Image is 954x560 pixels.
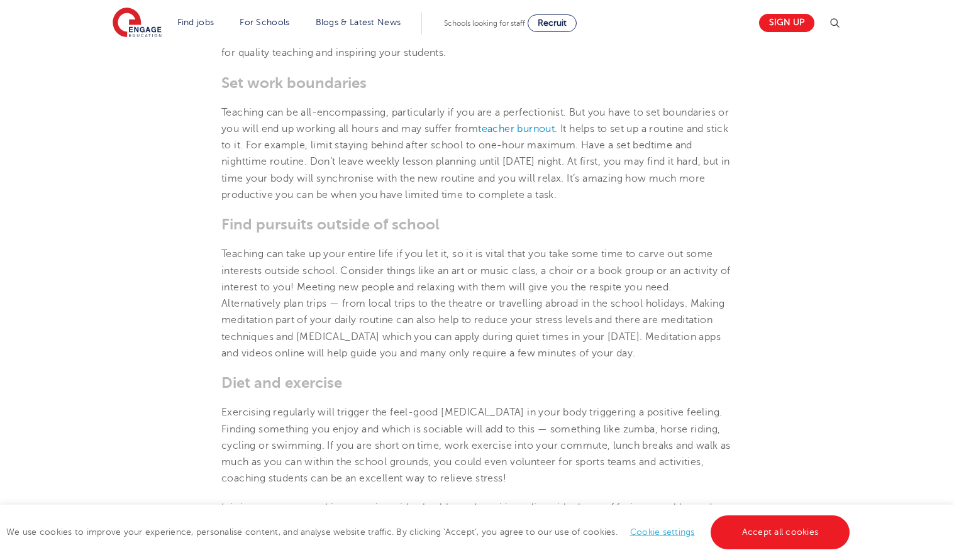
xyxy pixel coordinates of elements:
[711,515,850,549] a: Accept all cookies
[538,18,567,28] span: Recruit
[528,14,577,32] a: Recruit
[478,123,555,135] a: teacher burnout
[240,18,289,27] a: For Schools
[221,374,342,392] span: Diet and exercise
[113,8,162,39] img: Engage Education
[221,502,713,547] span: It is important to combine exercise with a healthy and nutritious diet with plenty of fruit, vege...
[221,407,731,484] span: Exercising regularly will trigger the feel-good [MEDICAL_DATA] in your body triggering a positive...
[6,527,853,537] span: We use cookies to improve your experience, personalise content, and analyse website traffic. By c...
[221,74,367,92] span: Set work boundaries
[177,18,214,27] a: Find jobs
[444,19,525,28] span: Schools looking for staff
[316,18,401,27] a: Blogs & Latest News
[630,527,695,537] a: Cookie settings
[221,107,730,200] span: Teaching can be all-encompassing, particularly if you are a perfectionist. But you have to set bo...
[759,14,814,32] a: Sign up
[221,248,730,359] span: Teaching can take up your entire life if you let it, so it is vital that you take some time to ca...
[221,216,440,233] span: Find pursuits outside of school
